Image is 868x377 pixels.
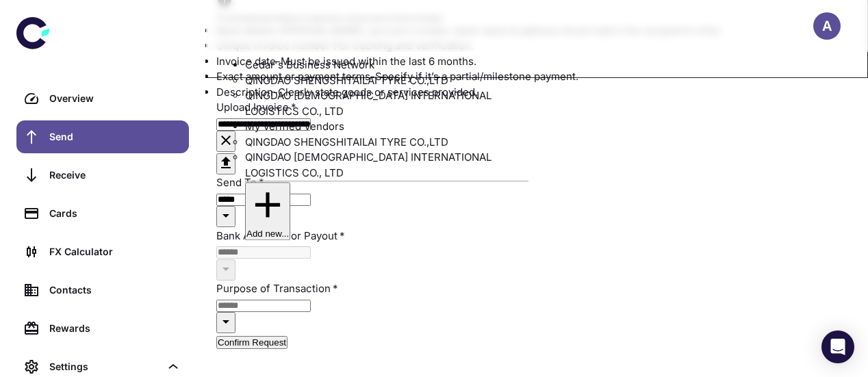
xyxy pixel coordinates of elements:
[49,244,181,259] div: FX Calculator
[49,321,181,336] div: Rewards
[245,73,528,89] li: QINGDAO SHENGSHITAILAI TYRE CO.,LTD
[245,58,528,74] div: Cedar's Business Network
[16,312,189,345] a: Rewards
[16,159,189,192] a: Receive
[245,120,528,135] div: My Verified Vendors
[216,54,857,70] p: - Must be issued within the last 6 months.
[216,229,345,242] label: Bank Account for Payout
[49,129,181,144] div: Send
[49,168,181,183] div: Receive
[821,330,854,363] div: Open Intercom Messenger
[216,206,235,227] button: Close
[245,183,290,240] button: Add new...
[216,86,273,99] span: Description
[49,91,181,106] div: Overview
[49,283,181,298] div: Contacts
[216,55,276,68] span: Invoice date
[216,336,288,349] button: Confirm Request
[216,259,235,281] button: Open
[16,82,189,115] a: Overview
[216,312,235,333] button: Open
[216,282,338,295] label: Purpose of Transaction
[16,274,189,307] a: Contacts
[245,89,528,120] li: QINGDAO [DEMOGRAPHIC_DATA] INTERNATIONAL LOGISTICS CO., LTD
[216,69,857,85] p: - Specify if it’s a partial/milestone payment.
[16,120,189,153] a: Send
[216,176,264,189] label: Send To
[216,70,370,83] span: Exact amount or payment terms
[49,206,181,221] div: Cards
[16,235,189,268] a: FX Calculator
[245,151,528,181] li: QINGDAO [DEMOGRAPHIC_DATA] INTERNATIONAL LOGISTICS CO., LTD
[216,85,857,101] p: - Clearly state goods or services provided.
[813,12,841,40] button: A
[245,135,528,151] li: QINGDAO SHENGSHITAILAI TYRE CO.,LTD
[216,101,296,114] label: Upload Invoice
[16,197,189,230] a: Cards
[49,359,160,374] div: Settings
